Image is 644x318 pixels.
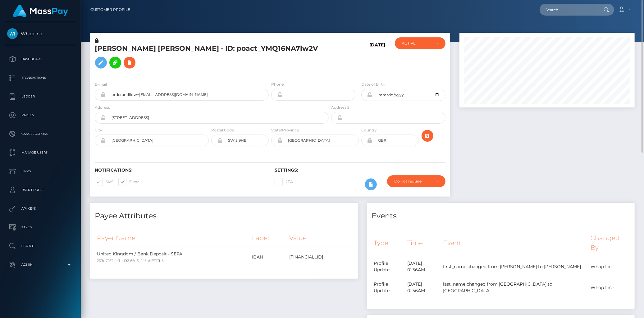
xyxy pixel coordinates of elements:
[394,179,431,184] div: Do not require
[5,257,76,273] a: Admin
[275,178,293,186] label: 2FA
[588,277,630,298] td: Whop Inc -
[405,256,441,277] td: [DATE] 01:56AM
[287,230,353,247] th: Value
[95,230,250,247] th: Payer Name
[5,201,76,216] a: API Keys
[5,145,76,160] a: Manage Users
[7,223,74,232] p: Taxes
[5,51,76,67] a: Dashboard
[588,230,630,256] th: Changed By
[405,277,441,298] td: [DATE] 01:56AM
[5,182,76,198] a: User Profile
[7,28,18,39] img: Whop Inc
[95,247,250,268] td: United Kingdom / Bank Deposit - SEPA
[361,82,385,87] label: Date of Birth
[5,220,76,235] a: Taxes
[372,277,405,298] td: Profile Update
[7,148,74,157] p: Manage Users
[540,4,598,16] input: Search...
[118,178,141,186] label: E-mail
[287,247,353,268] td: [FINANCIAL_ID]
[5,238,76,254] a: Search
[370,42,386,74] h6: [DATE]
[5,164,76,179] a: Links
[5,107,76,123] a: Payees
[7,167,74,176] p: Links
[441,277,588,298] td: last_name changed from [GEOGRAPHIC_DATA] to [GEOGRAPHIC_DATA]
[271,82,284,87] label: Phone
[588,256,630,277] td: Whop Inc -
[211,127,234,133] label: Postal Code
[372,211,630,221] h4: Events
[250,230,287,247] th: Label
[7,92,74,101] p: Ledger
[405,230,441,256] th: Time
[7,111,74,120] p: Payees
[7,129,74,139] p: Cancellations
[7,73,74,83] p: Transactions
[7,204,74,213] p: API Keys
[95,127,102,133] label: City
[402,41,431,46] div: ACTIVE
[5,126,76,142] a: Cancellations
[372,256,405,277] td: Profile Update
[441,256,588,277] td: first_name changed from [PERSON_NAME] to [PERSON_NAME]
[5,89,76,104] a: Ledger
[250,247,287,268] td: IBAN
[5,31,76,36] span: Whop Inc
[13,5,68,17] img: MassPay Logo
[331,105,349,110] label: Address 2
[95,105,110,110] label: Address
[95,211,353,221] h4: Payee Attributes
[7,260,74,269] p: Admin
[441,230,588,256] th: Event
[95,44,325,72] h5: [PERSON_NAME] [PERSON_NAME] - ID: poact_YMQ16NA7lw2V
[361,127,377,133] label: Country
[395,37,445,49] button: ACTIVE
[95,168,265,173] h6: Notifications:
[5,70,76,86] a: Transactions
[95,178,113,186] label: SMS
[97,259,166,263] small: 269d7253-feff-4192-85d6-445bb2973b5e
[387,175,445,187] button: Do not require
[372,230,405,256] th: Type
[7,55,74,64] p: Dashboard
[7,241,74,251] p: Search
[275,168,445,173] h6: Settings:
[90,3,130,16] a: Customer Profile
[271,127,299,133] label: State/Province
[95,82,107,87] label: E-mail
[7,185,74,195] p: User Profile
